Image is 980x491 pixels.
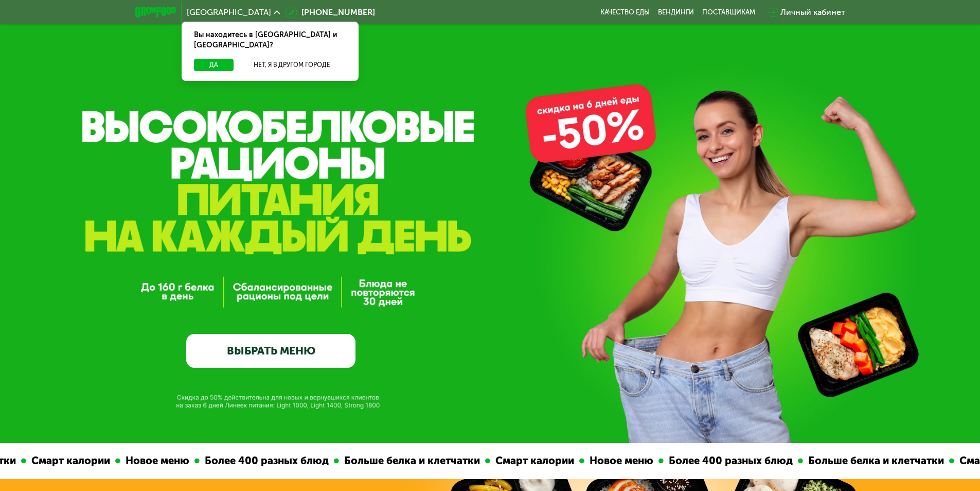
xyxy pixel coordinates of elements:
[187,8,271,16] span: [GEOGRAPHIC_DATA]
[116,453,190,469] div: Новое меню
[335,453,481,469] div: Больше белка и клетчатки
[660,453,794,469] div: Более 400 разных блюд
[658,8,694,16] a: Вендинги
[600,8,650,16] a: Качество еды
[182,22,359,59] div: Вы находитесь в [GEOGRAPHIC_DATA] и [GEOGRAPHIC_DATA]?
[799,453,945,469] div: Больше белка и клетчатки
[486,453,575,469] div: Смарт калории
[194,59,234,71] button: Да
[238,59,346,71] button: Нет, я в другом городе
[780,6,845,19] div: Личный кабинет
[22,453,111,469] div: Смарт калории
[186,334,355,368] a: ВЫБРАТЬ МЕНЮ
[285,6,375,19] a: [PHONE_NUMBER]
[702,8,755,16] div: поставщикам
[580,453,654,469] div: Новое меню
[195,453,330,469] div: Более 400 разных блюд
